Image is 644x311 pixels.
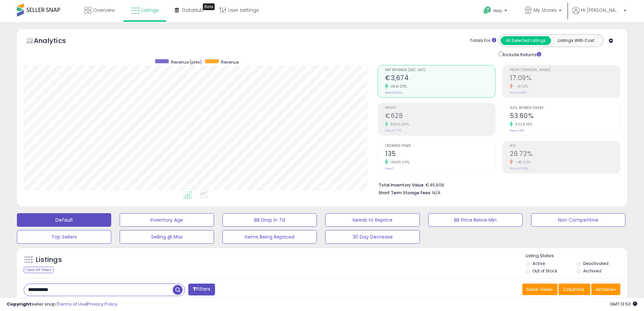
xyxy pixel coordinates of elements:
[17,230,111,244] button: Top Sellers
[17,213,111,227] button: Default
[513,84,528,89] small: -31.12%
[222,213,317,227] button: BB Drop in 7d
[532,261,545,266] label: Active
[88,301,117,307] a: Privacy Policy
[494,50,549,58] div: Include Returns
[93,7,115,14] span: Overview
[510,129,524,133] small: Prev: 1.61%
[510,112,620,121] h2: 53.60%
[379,180,615,188] li: €45,606
[513,122,532,127] small: 3229.19%
[513,160,531,165] small: -40.00%
[483,6,492,15] i: Get Help
[379,190,431,196] b: Short Term Storage Fees:
[610,301,637,307] span: 2025-09-10 13:50 GMT
[563,286,584,293] span: Columns
[532,268,557,274] label: Out of Stock
[325,213,420,227] button: Needs to Reprice
[533,7,557,14] span: My Stores
[591,284,620,295] button: Actions
[171,59,202,65] span: Revenue (prev)
[182,7,204,14] span: DataHub
[120,213,214,227] button: Inventory Age
[120,230,214,244] button: Selling @ Max
[428,213,523,227] button: BB Price Below Min
[510,74,620,83] h2: 17.09%
[385,74,495,83] h2: €3,674
[325,230,420,244] button: 30 Day Decrease
[432,190,440,196] span: N/A
[572,7,626,22] a: Hi [PERSON_NAME]
[385,166,393,171] small: Prev: 1
[7,301,31,307] strong: Copyright
[501,36,551,45] button: All Selected Listings
[36,255,62,265] h5: Listings
[478,1,514,22] a: Help
[385,68,495,72] span: Net Revenue (Exc. VAT)
[493,8,502,14] span: Help
[581,7,622,14] span: Hi [PERSON_NAME]
[385,106,495,110] span: Profit
[583,268,601,274] label: Archived
[24,267,54,273] div: Clear All Filters
[551,36,601,45] button: Listings With Cost
[203,3,215,10] div: Tooltip anchor
[522,284,557,295] button: Save View
[385,112,495,121] h2: €628
[470,38,496,44] div: Totals For
[222,230,317,244] button: Items Being Repriced
[510,106,620,110] span: Avg. Buybox Share
[221,59,239,65] span: Revenue
[388,160,410,165] small: 13400.00%
[7,301,117,308] div: seller snap | |
[58,301,87,307] a: Terms of Use
[583,261,609,266] label: Deactivated
[385,129,401,133] small: Prev: €7.75
[385,150,495,159] h2: 135
[385,144,495,148] span: Ordered Items
[34,36,79,47] h5: Analytics
[531,213,625,227] button: Non Competitive
[510,166,528,171] small: Prev: 49.55%
[388,84,407,89] small: 11661.33%
[510,150,620,159] h2: 29.73%
[510,91,526,95] small: Prev: 24.81%
[510,144,620,148] span: ROI
[388,122,409,127] small: 8000.00%
[385,91,402,95] small: Prev: €31.24
[379,182,425,188] b: Total Inventory Value:
[510,68,620,72] span: Profit [PERSON_NAME]
[558,284,590,295] button: Columns
[188,284,215,295] button: Filters
[526,253,627,259] p: Listing States:
[141,7,159,14] span: Listings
